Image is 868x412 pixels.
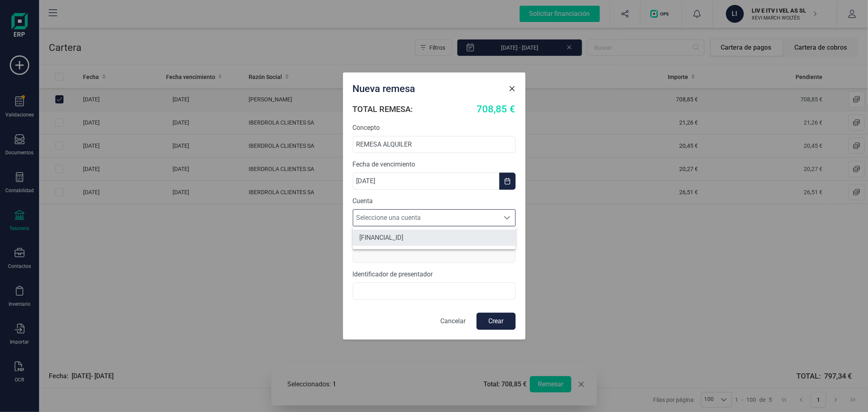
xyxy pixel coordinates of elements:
button: Choose Date [499,173,516,190]
label: Cuenta [353,196,516,206]
p: Cancelar [441,316,466,326]
label: Fecha de vencimiento [353,160,516,169]
li: ES1621005266352200005577 [353,230,516,246]
button: Crear [477,313,516,330]
label: Concepto [353,123,516,133]
span: 708,85 € [477,102,516,116]
label: Identificador de presentador [353,270,516,279]
input: dd/mm/aaaa [353,173,499,190]
h6: TOTAL REMESA: [353,103,413,115]
div: Nueva remesa [350,79,506,95]
button: Close [506,82,519,95]
span: Seleccione una cuenta [353,210,500,226]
